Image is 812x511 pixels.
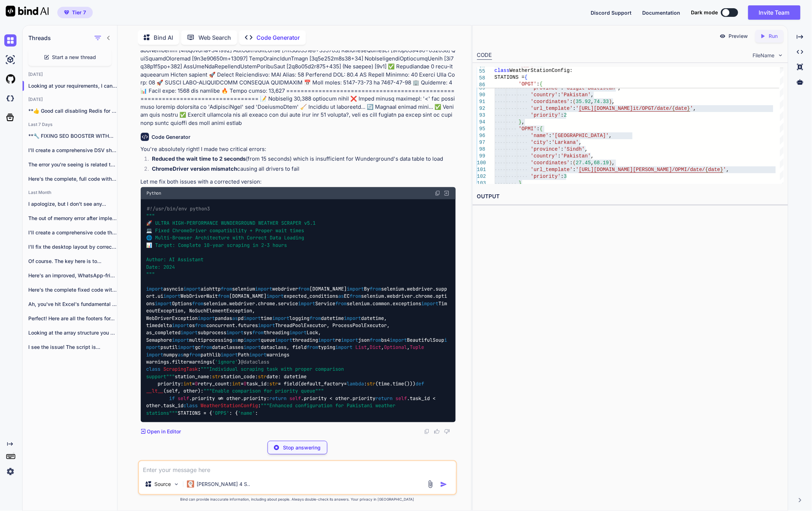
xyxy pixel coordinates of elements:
[609,99,612,104] span: )
[410,344,424,350] span: Tuple
[540,81,543,87] span: {
[28,82,117,89] p: Looking at your requirements, I can defi...
[258,322,275,328] span: import
[184,403,198,409] span: class
[591,9,632,16] button: Discord Support
[561,174,564,179] span: :
[152,165,237,172] strong: ChromeDriver version mismatch
[531,146,561,152] span: 'province'
[591,10,632,16] span: Discord Support
[519,81,537,87] span: 'OPGT'
[609,160,612,166] span: )
[477,75,485,82] span: 58
[576,106,579,111] span: '
[350,293,361,300] span: from
[178,351,184,358] span: as
[612,99,615,104] span: ,
[28,147,117,154] p: I'll create a comprehensive DSV shipping plugin...
[477,139,485,146] div: 97
[552,133,609,138] span: '[GEOGRAPHIC_DATA]'
[199,33,231,42] p: Web Search
[594,160,609,166] span: 68.19
[267,293,284,300] span: import
[198,315,215,321] span: import
[141,145,456,154] p: You're absolutely right! I made two critical errors:
[561,85,564,91] span: :
[347,380,364,387] span: lambda
[609,133,612,138] span: ,
[215,359,238,365] span: 'ignore'
[693,106,696,111] span: ,
[564,146,585,152] span: 'Sindh'
[197,481,250,488] p: [PERSON_NAME] 4 S..
[570,99,573,104] span: :
[146,403,399,416] span: """Enhanced configuration for Pakistani weather stations"""
[422,300,439,307] span: import
[152,133,191,141] h6: Code Generator
[618,85,621,91] span: ,
[477,51,492,60] div: CODE
[270,380,278,387] span: str
[164,293,181,300] span: import
[28,329,117,336] p: Looking at the array structure you discovered:...
[169,395,175,401] span: if
[146,155,456,165] li: (from 15 seconds) which is insufficient for Wunderground's data table to load
[28,272,117,279] p: Here's an improved, WhatsApp-friendly version that's more...
[336,344,353,350] span: import
[705,167,708,172] span: {
[244,344,261,350] span: import
[232,337,238,343] span: as
[146,366,347,380] span: """Individual scraping task with proper comparison support"""
[172,337,189,343] span: import
[201,344,212,350] span: from
[426,480,434,488] img: attachment
[531,133,549,138] span: 'name'
[28,243,117,250] p: I'll fix the desktop layout by correcting...
[477,126,485,132] div: 95
[298,286,310,292] span: from
[28,132,117,140] p: **🔧 FIXING SEO BOOSTER WITHOUT BLOCKING BOTS**...
[424,429,430,434] img: copy
[579,106,633,111] span: [URL][DOMAIN_NAME]
[28,34,51,42] h1: Threads
[232,315,238,321] span: as
[164,366,198,373] span: ScrapingTask
[691,9,718,16] span: Dark mode
[146,286,164,292] span: import
[537,81,539,87] span: :
[531,92,558,98] span: 'country'
[147,428,181,435] p: Open in Editor
[232,380,241,387] span: int
[525,74,528,80] span: {
[195,322,207,328] span: from
[549,140,552,145] span: :
[195,380,198,387] span: 0
[672,106,675,111] span: {
[172,322,189,328] span: import
[221,286,232,292] span: from
[477,85,485,92] div: 89
[778,52,784,58] img: chevron down
[28,301,117,308] p: Ah, you've hit Excel's fundamental row/column limits!...
[753,52,775,59] span: FileName
[561,146,564,152] span: :
[531,106,573,111] span: 'url_template'
[396,395,407,401] span: self
[477,173,485,180] div: 102
[52,54,96,61] span: Start a new thread
[576,160,591,166] span: 27.45
[23,122,117,127] h2: Last 7 Days
[28,344,117,351] p: I see the issue! The script is...
[573,99,576,104] span: (
[6,6,49,16] img: Bind AI
[146,337,447,350] span: import
[549,133,552,138] span: :
[212,410,230,416] span: 'OPPS'
[250,351,267,358] span: import
[579,167,633,172] span: [URL][DOMAIN_NAME]
[141,178,456,186] p: Let me fix both issues with a corrected version:
[307,344,318,350] span: from
[4,466,16,478] img: settings
[344,315,361,321] span: import
[212,373,221,380] span: str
